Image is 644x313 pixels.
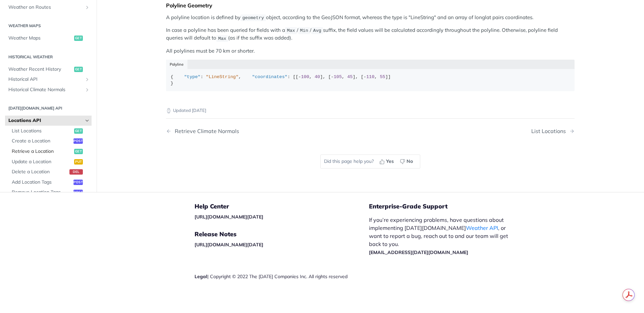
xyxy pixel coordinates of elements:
span: 55 [380,74,385,79]
a: Delete a Locationdel [8,167,92,177]
a: Update a Locationput [8,157,92,167]
span: Weather Maps [8,35,72,42]
span: Retrieve a Location [12,148,72,155]
span: post [73,138,83,144]
span: 40 [315,74,320,79]
button: Show subpages for Weather on Routes [85,5,90,10]
span: Add Location Tags [12,179,72,186]
span: 105 [334,74,342,79]
span: Yes [386,158,394,165]
span: Delete a Location [12,169,68,175]
span: "LineString" [206,74,238,79]
a: Remove Location Tagspost [8,187,92,197]
a: Weather Mapsget [5,33,92,43]
p: All polylines must be 70 km or shorter. [166,47,575,55]
h2: [DATE][DOMAIN_NAME] API [5,105,92,111]
span: get [74,67,83,72]
a: Legal [195,273,207,279]
span: Max [218,36,226,41]
span: "type" [184,74,201,79]
button: Yes [377,156,397,167]
p: Updated [DATE] [166,107,575,114]
h2: Weather Maps [5,23,92,29]
a: Weather on RoutesShow subpages for Weather on Routes [5,2,92,12]
a: Historical Climate NormalsShow subpages for Historical Climate Normals [5,85,92,95]
span: 100 [301,74,309,79]
span: "coordinates" [252,74,287,79]
h5: Enterprise-Grade Support [369,202,526,210]
nav: Pagination Controls [166,121,575,141]
span: Max [287,28,295,33]
span: 45 [347,74,353,79]
span: get [74,36,83,41]
a: Weather Recent Historyget [5,64,92,74]
h5: Release Notes [195,230,369,238]
div: | Copyright © 2022 The [DATE] Companies Inc. All rights reserved [195,273,369,280]
span: List Locations [12,128,72,134]
p: A polyline location is defined by object, according to the GeoJSON format, whereas the type is "L... [166,14,575,21]
span: Update a Location [12,159,72,165]
span: get [74,149,83,154]
a: [URL][DOMAIN_NAME][DATE] [195,214,263,220]
a: Previous Page: Retrieve Climate Normals [166,128,341,134]
span: put [74,159,83,165]
span: Weather on Routes [8,4,83,11]
span: del [69,169,83,175]
div: List Locations [531,128,569,134]
span: Locations API [8,117,83,124]
div: Polyline Geometry [166,2,575,9]
a: Weather API [466,225,498,231]
a: Historical APIShow subpages for Historical API [5,74,92,84]
h2: Historical Weather [5,54,92,60]
a: List Locationsget [8,126,92,136]
span: Historical Climate Normals [8,86,83,93]
span: No [407,158,413,165]
div: Retrieve Climate Normals [171,128,239,134]
span: post [73,190,83,195]
span: Min [300,28,308,33]
a: Add Location Tagspost [8,177,92,187]
span: Create a Location [12,138,72,144]
button: Show subpages for Historical API [85,77,90,82]
a: Retrieve a Locationget [8,146,92,156]
a: Locations APIHide subpages for Locations API [5,116,92,126]
button: No [397,156,417,167]
p: If you’re experiencing problems, have questions about implementing [DATE][DOMAIN_NAME] , or want ... [369,216,515,256]
h5: Help Center [195,202,369,210]
span: - [364,74,366,79]
a: Create a Locationpost [8,136,92,146]
span: post [73,180,83,185]
span: - [298,74,301,79]
a: Next Page: List Locations [531,128,575,134]
span: get [74,128,83,134]
div: { : , : [[ , ], [ , ], [ , ]] } [171,74,570,87]
span: - [331,74,334,79]
button: Show subpages for Historical Climate Normals [85,87,90,92]
span: Weather Recent History [8,66,72,73]
a: [URL][DOMAIN_NAME][DATE] [195,242,263,248]
span: geometry [242,15,264,20]
span: Avg [313,28,321,33]
a: [EMAIL_ADDRESS][DATE][DOMAIN_NAME] [369,249,468,255]
p: In case a polyline has been queried for fields with a / / suffix, the field values will be calcul... [166,26,575,42]
span: 110 [366,74,374,79]
span: Historical API [8,76,83,83]
div: Did this page help you? [320,154,420,169]
span: Remove Location Tags [12,189,72,196]
button: Hide subpages for Locations API [85,118,90,123]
